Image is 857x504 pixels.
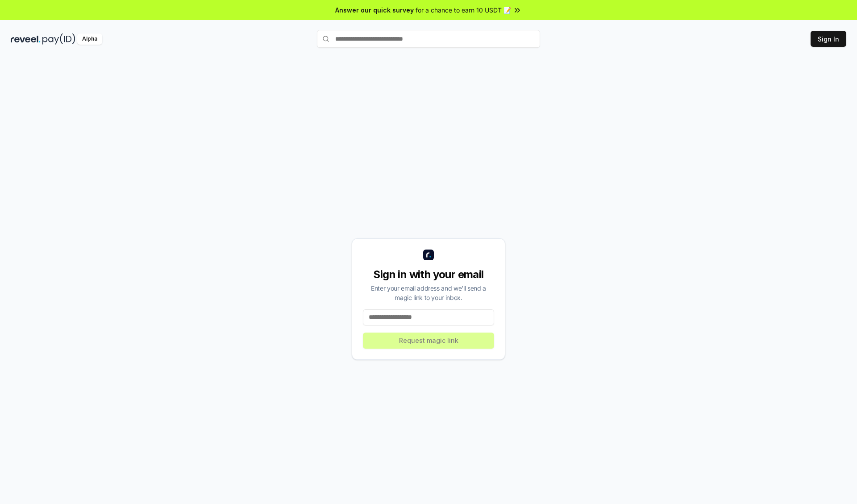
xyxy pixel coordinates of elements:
button: Sign In [811,31,846,47]
div: Enter your email address and we’ll send a magic link to your inbox. [363,283,494,302]
img: pay_id [42,33,75,45]
div: Sign in with your email [363,267,494,282]
span: for a chance to earn 10 USDT 📝 [416,5,511,15]
div: Alpha [77,33,102,45]
img: logo_small [423,250,434,260]
span: Answer our quick survey [335,5,414,15]
img: reveel_dark [11,33,41,45]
